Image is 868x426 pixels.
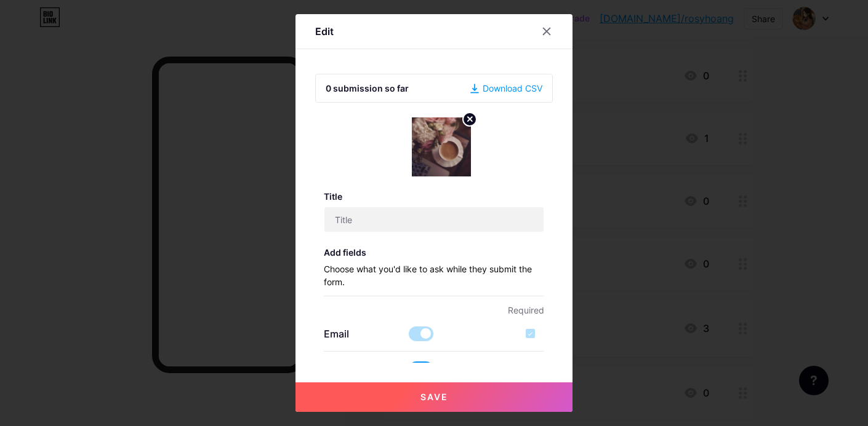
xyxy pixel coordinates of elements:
img: link_thumbnail [412,117,471,176]
p: Name [324,361,398,376]
button: Save [295,382,573,412]
p: Choose what you'd like to ask while they submit the form. [324,262,545,296]
div: 0 submission so far [326,82,409,95]
span: Save [420,392,448,402]
p: Required [324,304,545,317]
p: Email [324,326,398,341]
div: Edit [315,24,334,39]
input: Title [324,207,544,232]
h3: Title [324,191,545,202]
h3: Add fields [324,247,545,258]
